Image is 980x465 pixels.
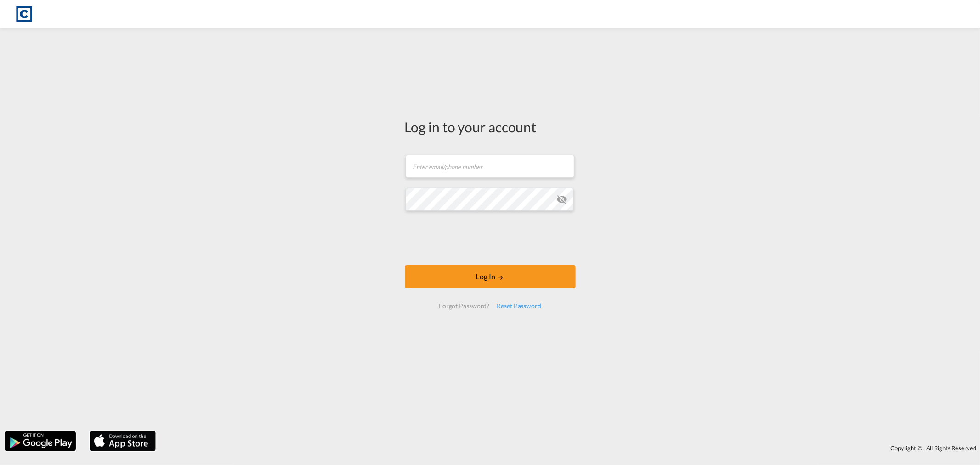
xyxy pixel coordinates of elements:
[89,430,157,452] img: apple.png
[405,265,576,288] button: LOGIN
[556,194,567,205] md-icon: icon-eye-off
[493,298,545,314] div: Reset Password
[160,440,980,456] div: Copyright © . All Rights Reserved
[420,220,560,256] iframe: reCAPTCHA
[406,155,574,178] input: Enter email/phone number
[405,117,576,136] div: Log in to your account
[435,298,493,314] div: Forgot Password?
[14,4,34,24] img: 1fdb9190129311efbfaf67cbb4249bed.jpeg
[4,430,77,452] img: google.png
